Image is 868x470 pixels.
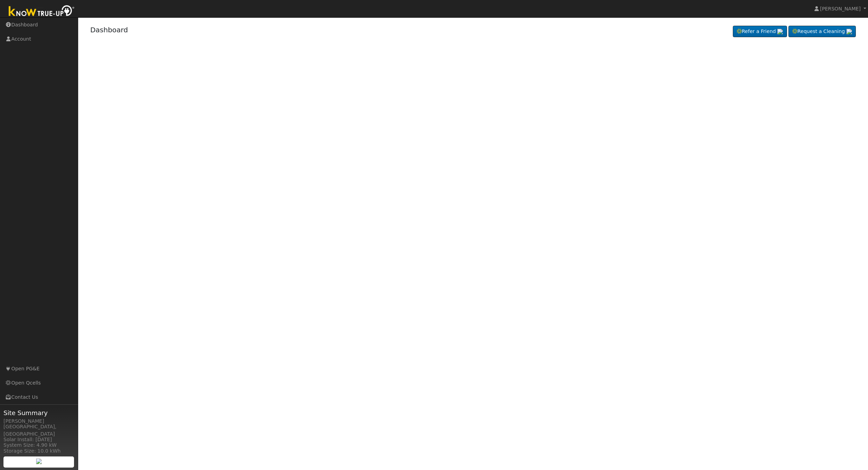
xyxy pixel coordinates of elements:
[733,26,787,38] a: Refer a Friend
[3,418,74,425] div: [PERSON_NAME]
[5,4,78,19] img: Know True-Up
[3,423,74,438] div: [GEOGRAPHIC_DATA], [GEOGRAPHIC_DATA]
[3,408,74,418] span: Site Summary
[3,436,74,443] div: Solar Install: [DATE]
[3,442,74,449] div: System Size: 4.90 kW
[788,26,856,38] a: Request a Cleaning
[36,459,42,464] img: retrieve
[90,26,128,34] a: Dashboard
[820,6,861,11] span: [PERSON_NAME]
[777,29,783,34] img: retrieve
[3,447,74,455] div: Storage Size: 10.0 kWh
[846,29,852,34] img: retrieve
